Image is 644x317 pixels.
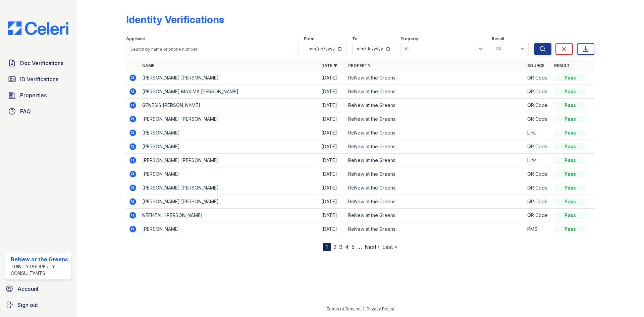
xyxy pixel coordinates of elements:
[323,243,331,251] div: 1
[345,222,525,236] td: ReNew at the Greens
[554,102,586,109] div: Pass
[3,21,74,35] img: CE_Logo_Blue-a8612792a0a2168367f1c8372b55b34899dd931a85d93a1a3d3e32e68fde9ad4.png
[140,181,319,195] td: [PERSON_NAME] [PERSON_NAME]
[554,184,586,191] div: Pass
[554,198,586,205] div: Pass
[319,167,345,181] td: [DATE]
[554,157,586,164] div: Pass
[140,99,319,112] td: GENESIS [PERSON_NAME]
[357,243,362,251] span: …
[554,143,586,150] div: Pass
[319,112,345,126] td: [DATE]
[554,171,586,177] div: Pass
[345,112,525,126] td: ReNew at the Greens
[5,105,71,118] a: FAQ
[326,306,361,311] a: Terms of Service
[345,126,525,140] td: ReNew at the Greens
[319,195,345,209] td: [DATE]
[345,209,525,222] td: ReNew at the Greens
[319,85,345,99] td: [DATE]
[554,226,586,232] div: Pass
[554,88,586,95] div: Pass
[5,56,71,70] a: Doc Verifications
[5,89,71,102] a: Properties
[345,181,525,195] td: ReNew at the Greens
[304,36,314,42] label: From
[554,129,586,136] div: Pass
[352,244,355,250] a: 5
[525,112,551,126] td: QR Code
[140,209,319,222] td: NEFHTALI [PERSON_NAME]
[382,244,397,250] a: Last »
[345,167,525,181] td: ReNew at the Greens
[345,71,525,85] td: ReNew at the Greens
[525,140,551,154] td: QR Code
[20,59,63,67] span: Doc Verifications
[319,209,345,222] td: [DATE]
[319,99,345,112] td: [DATE]
[525,181,551,195] td: QR Code
[140,195,319,209] td: [PERSON_NAME] [PERSON_NAME]
[525,222,551,236] td: PMS
[319,140,345,154] td: [DATE]
[554,63,570,68] a: Result
[20,91,47,99] span: Properties
[400,36,418,42] label: Property
[352,36,358,42] label: To
[345,244,349,250] a: 4
[140,140,319,154] td: [PERSON_NAME]
[17,301,38,309] span: Sign out
[140,71,319,85] td: [PERSON_NAME] [PERSON_NAME]
[5,72,71,86] a: ID Verifications
[345,85,525,99] td: ReNew at the Greens
[140,154,319,167] td: [PERSON_NAME] [PERSON_NAME]
[319,126,345,140] td: [DATE]
[525,195,551,209] td: QR Code
[319,181,345,195] td: [DATE]
[333,244,336,250] a: 2
[140,126,319,140] td: [PERSON_NAME]
[525,209,551,222] td: QR Code
[367,306,394,311] a: Privacy Policy
[527,63,544,68] a: Source
[345,154,525,167] td: ReNew at the Greens
[525,99,551,112] td: QR Code
[321,63,337,68] a: Date ▼
[3,282,74,296] a: Account
[11,255,68,263] div: ReNew at the Greens
[525,154,551,167] td: Link
[140,85,319,99] td: [PERSON_NAME] MAXIMA [PERSON_NAME]
[142,63,154,68] a: Name
[126,13,224,25] div: Identity Verifications
[525,167,551,181] td: QR Code
[140,167,319,181] td: [PERSON_NAME]
[525,126,551,140] td: Link
[554,116,586,122] div: Pass
[140,112,319,126] td: [PERSON_NAME] [PERSON_NAME]
[319,154,345,167] td: [DATE]
[554,212,586,219] div: Pass
[363,306,364,311] div: |
[11,263,68,277] div: Trinity Property Consultants
[492,36,504,42] label: Result
[3,298,74,312] a: Sign out
[365,244,380,250] a: Next ›
[339,244,342,250] a: 3
[20,75,58,83] span: ID Verifications
[345,99,525,112] td: ReNew at the Greens
[126,36,145,42] label: Applicant
[17,285,39,293] span: Account
[345,195,525,209] td: ReNew at the Greens
[525,85,551,99] td: QR Code
[319,71,345,85] td: [DATE]
[554,74,586,81] div: Pass
[525,71,551,85] td: QR Code
[140,222,319,236] td: [PERSON_NAME]
[319,222,345,236] td: [DATE]
[126,43,299,55] input: Search by name or phone number
[20,107,31,115] span: FAQ
[345,140,525,154] td: ReNew at the Greens
[348,63,371,68] a: Property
